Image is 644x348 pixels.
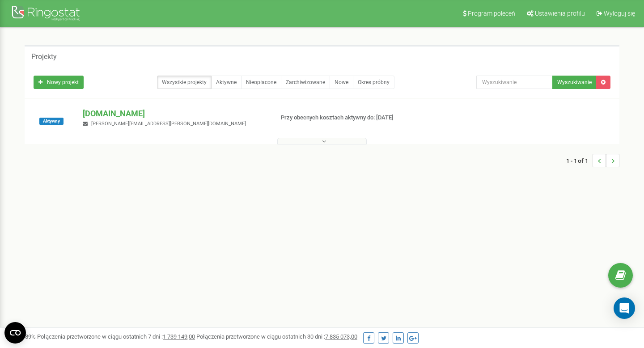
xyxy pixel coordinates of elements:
a: Nowy projekt [34,76,84,89]
button: Wyszukiwanie [552,76,597,89]
span: 1 - 1 of 1 [566,154,593,167]
h5: Projekty [31,53,57,61]
span: Połączenia przetworzone w ciągu ostatnich 7 dni : [37,333,195,340]
span: [PERSON_NAME][EMAIL_ADDRESS][PERSON_NAME][DOMAIN_NAME] [91,121,246,127]
p: Przy obecnych kosztach aktywny do: [DATE] [281,114,415,122]
a: Nieopłacone [241,76,281,89]
p: [DOMAIN_NAME] [83,108,266,119]
span: Wyloguj się [604,10,635,17]
nav: ... [566,145,619,176]
a: Okres próbny [353,76,394,89]
button: Open CMP widget [4,322,26,344]
a: Wszystkie projekty [157,76,212,89]
span: Połączenia przetworzone w ciągu ostatnich 30 dni : [196,333,357,340]
div: Open Intercom Messenger [614,297,635,319]
span: Aktywny [39,118,64,125]
u: 1 739 149,00 [163,333,195,340]
a: Nowe [330,76,353,89]
a: Zarchiwizowane [281,76,330,89]
span: Program poleceń [468,10,515,17]
a: Aktywne [211,76,241,89]
input: Wyszukiwanie [476,76,553,89]
u: 7 835 073,00 [325,333,357,340]
span: Ustawienia profilu [535,10,585,17]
